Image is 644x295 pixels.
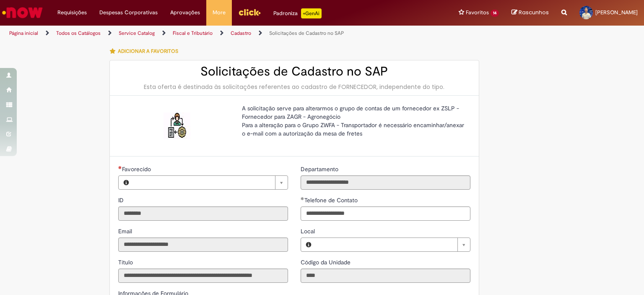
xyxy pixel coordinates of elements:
[56,30,101,37] a: Todos os Catálogos
[119,30,155,37] a: Service Catalog
[118,206,288,221] input: ID
[118,269,288,283] input: Título
[134,176,288,189] a: Limpar campo Favorecido
[118,196,125,204] label: Somente leitura - ID
[231,30,251,37] a: Cadastro
[57,8,87,17] span: Requisições
[301,197,304,200] span: Obrigatório Preenchido
[491,10,499,17] span: 14
[173,30,213,37] a: Fiscal e Tributário
[301,269,470,283] input: Código da Unidade
[118,83,470,91] div: Esta oferta é destinada às solicitações referentes ao cadastro de FORNECEDOR, independente do tipo.
[301,8,322,18] p: +GenAi
[122,165,153,173] span: Necessários - Favorecido
[301,258,352,266] span: Somente leitura - Código da Unidade
[6,26,423,41] ul: Trilhas de página
[118,258,135,266] label: Somente leitura - Título
[170,8,200,17] span: Aprovações
[301,175,470,190] input: Departamento
[9,30,38,37] a: Página inicial
[118,65,470,78] h2: Solicitações de Cadastro no SAP
[213,8,226,17] span: More
[99,8,158,17] span: Despesas Corporativas
[1,4,44,21] img: ServiceNow
[118,258,135,266] span: Somente leitura - Título
[519,8,549,16] span: Rascunhos
[301,206,470,221] input: Telefone de Contato
[118,227,134,235] label: Somente leitura - Email
[109,42,183,60] button: Adicionar a Favoritos
[242,104,464,138] p: A solicitação serve para alterarmos o grupo de contas de um fornecedor ex ZSLP - Fornecedor para ...
[304,196,359,204] span: Telefone de Contato
[118,48,178,55] span: Adicionar a Favoritos
[238,6,261,18] img: click_logo_yellow_360x200.png
[269,30,344,37] a: Solicitações de Cadastro no SAP
[118,166,122,169] span: Necessários
[301,238,316,251] button: Local, Visualizar este registro
[273,8,322,18] div: Padroniza
[118,238,288,252] input: Email
[595,9,638,16] span: [PERSON_NAME]
[316,238,470,251] a: Limpar campo Local
[301,165,340,173] span: Somente leitura - Departamento
[118,196,125,204] span: Somente leitura - ID
[301,258,352,266] label: Somente leitura - Código da Unidade
[466,8,489,17] span: Favoritos
[118,227,134,235] span: Somente leitura - Email
[119,176,134,189] button: Favorecido, Visualizar este registro
[301,227,317,235] span: Local
[301,165,340,173] label: Somente leitura - Departamento
[164,112,190,139] img: Solicitações de Cadastro no SAP
[512,9,549,17] a: Rascunhos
